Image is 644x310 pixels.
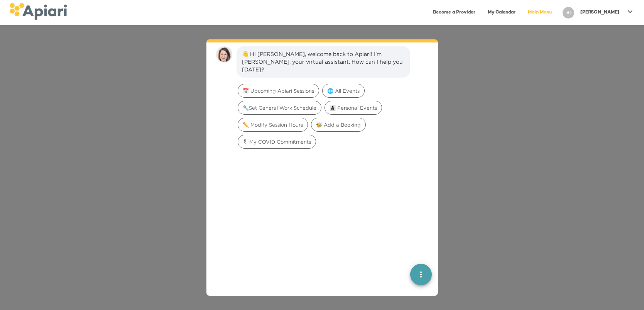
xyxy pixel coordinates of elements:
[428,5,480,20] a: Become a Provider
[238,118,308,132] div: ✏️ Modify Session Hours
[325,101,382,115] div: 👩‍👧‍👦 Personal Events
[563,7,574,19] div: BI
[311,118,366,132] div: 🐝 Add a Booking
[311,121,365,129] span: 🐝 Add a Booking
[238,104,321,112] span: 🔧Set General Work Schedule
[410,263,432,285] button: quick menu
[242,50,405,73] div: 👋 Hi [PERSON_NAME], welcome back to Apiari! I'm [PERSON_NAME], your virtual assistant. How can I ...
[238,138,316,146] span: 🎖 My COVID Commitments
[238,135,316,149] div: 🎖 My COVID Commitments
[325,104,382,112] span: 👩‍👧‍👦 Personal Events
[483,5,520,20] a: My Calendar
[523,5,556,20] a: Main Menu
[322,84,365,98] div: 🌐 All Events
[580,9,619,16] p: [PERSON_NAME]
[9,3,67,20] img: logo
[238,84,319,98] div: 📅 Upcoming Apiari Sessions
[323,87,364,95] span: 🌐 All Events
[238,121,308,129] span: ✏️ Modify Session Hours
[238,87,319,95] span: 📅 Upcoming Apiari Sessions
[238,101,321,115] div: 🔧Set General Work Schedule
[216,46,233,63] img: amy.37686e0395c82528988e.png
